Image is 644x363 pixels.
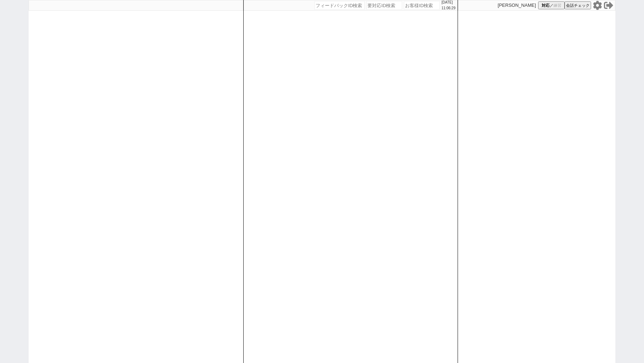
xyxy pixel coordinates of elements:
p: 11:06:29 [441,5,455,11]
button: 対応／練習 [538,1,565,9]
button: 会話チェック [565,1,591,9]
input: フィードバックID検索 [314,1,365,10]
input: 要対応ID検索 [366,1,402,10]
span: 会話チェック [566,3,590,8]
p: [PERSON_NAME] [498,3,536,8]
input: お客様ID検索 [404,1,440,10]
span: 練習 [553,3,561,8]
span: 対応 [542,3,550,8]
